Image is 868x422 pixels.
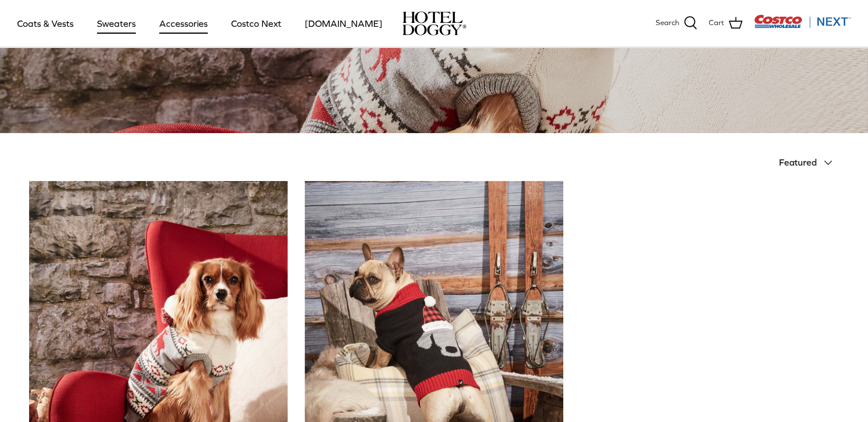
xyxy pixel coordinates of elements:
[294,4,393,43] a: [DOMAIN_NAME]
[402,11,466,35] img: hoteldoggycom
[7,4,84,43] a: Coats & Vests
[779,157,817,167] span: Featured
[402,11,466,35] a: hoteldoggy.com hoteldoggycom
[87,4,146,43] a: Sweaters
[656,17,679,29] span: Search
[754,22,851,30] a: Visit Costco Next
[709,17,724,29] span: Cart
[709,16,742,31] a: Cart
[656,16,697,31] a: Search
[779,150,839,175] button: Featured
[149,4,218,43] a: Accessories
[754,14,851,29] img: Costco Next
[221,4,292,43] a: Costco Next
